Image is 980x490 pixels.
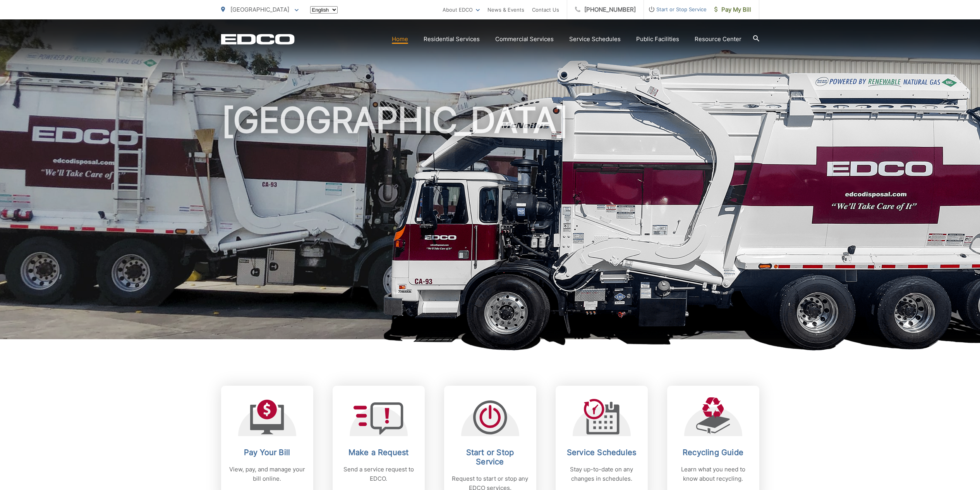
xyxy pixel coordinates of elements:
p: Send a service request to EDCO. [340,465,417,483]
p: View, pay, and manage your bill online. [229,465,305,483]
h2: Recycling Guide [675,448,752,457]
p: Stay up-to-date on any changes in schedules. [563,465,640,483]
a: Resource Center [695,35,741,44]
span: Pay My Bill [714,5,751,14]
h2: Make a Request [340,448,417,457]
h2: Start or Stop Service [452,448,529,466]
a: Service Schedules [569,35,621,44]
a: Home [392,35,408,44]
span: [GEOGRAPHIC_DATA] [230,6,289,13]
a: Residential Services [424,35,480,44]
select: Select a language [310,6,338,14]
a: About EDCO [443,5,480,14]
p: Learn what you need to know about recycling. [675,465,752,483]
a: EDCD logo. Return to the homepage. [221,34,295,45]
a: Commercial Services [495,35,554,44]
h2: Pay Your Bill [229,448,305,457]
a: Contact Us [532,5,559,14]
a: Public Facilities [636,35,679,44]
h2: Service Schedules [563,448,640,457]
h1: [GEOGRAPHIC_DATA] [221,101,759,346]
a: News & Events [487,5,524,14]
